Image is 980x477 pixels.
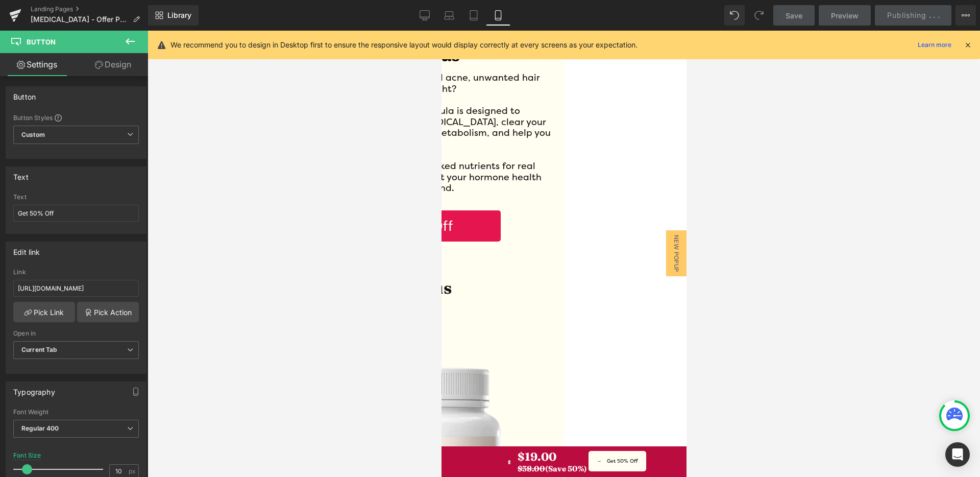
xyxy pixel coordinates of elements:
button: Undo [724,5,745,26]
p: We recommend you to design in Desktop first to ensure the responsive layout would display correct... [170,39,638,51]
input: https://your-shop.myshopify.com [13,280,139,297]
a: Pick Action [77,302,139,322]
div: Text [13,194,139,201]
a: Get 50% Off [147,420,205,441]
span: [MEDICAL_DATA] - Offer Page 38 [31,15,129,23]
a: Design [76,53,150,76]
a: Tablet [461,5,486,26]
div: Open in [13,330,139,337]
div: Font Size [13,452,41,459]
a: Preview [819,5,871,26]
span: New Popup [225,200,245,246]
b: Custom [21,131,45,139]
a: Laptop [437,5,461,26]
span: Preview [831,10,859,21]
a: New Library [148,5,199,26]
b: Regular 400 [21,424,59,432]
strong: (Save 50%) [76,433,145,443]
b: Current Tab [21,346,58,353]
button: More [955,5,976,26]
span: Button [27,38,56,46]
a: Desktop [412,5,437,26]
span: px [129,468,137,474]
div: Link [13,269,139,276]
a: Landing Pages [31,5,148,13]
div: Font Weight [13,409,139,416]
div: Open Intercom Messenger [945,442,970,467]
a: Mobile [486,5,510,26]
div: Text [13,167,29,181]
strong: $19.00 [76,419,115,433]
div: Button Styles [13,113,139,122]
div: Button [13,87,36,101]
div: Edit link [13,242,40,256]
span: Library [167,11,191,20]
a: Pick Link [13,302,75,322]
button: Redo [749,5,769,26]
a: Learn more [914,39,955,51]
div: Typography [13,382,55,396]
s: $38.00 [76,433,104,443]
span: Save [786,10,802,21]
